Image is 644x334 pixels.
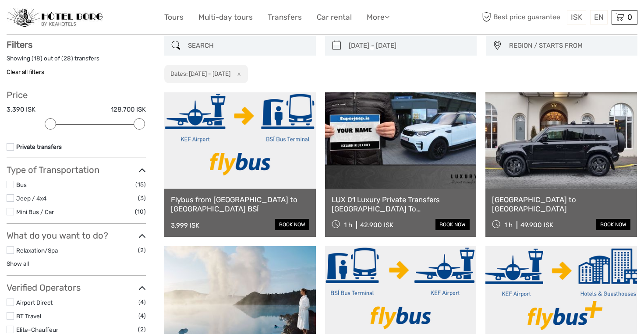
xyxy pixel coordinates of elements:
div: 3.999 ISK [171,221,199,229]
h3: What do you want to do? [7,230,146,241]
a: Airport Direct [16,299,53,306]
a: book now [275,219,309,230]
a: [GEOGRAPHIC_DATA] to [GEOGRAPHIC_DATA] [492,195,630,213]
span: 1 h [504,221,513,229]
a: BT Travel [16,313,41,320]
span: (3) [138,193,146,203]
a: Elite-Chauffeur [16,326,58,333]
button: REGION / STARTS FROM [505,39,633,53]
a: Transfers [268,11,302,24]
label: 128.700 ISK [111,105,146,114]
a: Mini Bus / Car [16,208,54,215]
a: Flybus from [GEOGRAPHIC_DATA] to [GEOGRAPHIC_DATA] BSÍ [171,195,309,213]
img: 97-048fac7b-21eb-4351-ac26-83e096b89eb3_logo_small.jpg [7,8,103,27]
a: Multi-day tours [198,11,253,24]
a: Bus [16,181,27,188]
h2: Dates: [DATE] - [DATE] [170,70,230,77]
strong: Filters [7,39,32,50]
span: (2) [138,245,146,255]
h3: Type of Transportation [7,165,146,175]
a: Car rental [317,11,352,24]
span: (10) [135,207,146,217]
a: Clear all filters [7,68,44,75]
button: Open LiveChat chat widget [101,14,111,24]
span: 0 [626,13,633,21]
a: Show all [7,260,29,267]
label: 3.390 ISK [7,105,35,114]
label: 28 [64,54,71,63]
a: book now [435,219,470,230]
span: ISK [571,13,582,21]
input: SEARCH [184,38,311,53]
a: book now [596,219,630,230]
span: (4) [138,297,146,307]
a: Relaxation/Spa [16,247,58,254]
div: Showing ( ) out of ( ) transfers [7,54,146,68]
span: (15) [135,179,146,190]
a: Private transfers [16,143,62,150]
a: LUX 01 Luxury Private Transfers [GEOGRAPHIC_DATA] To [GEOGRAPHIC_DATA] [332,195,470,213]
a: More [367,11,389,24]
a: Jeep / 4x4 [16,195,46,202]
p: We're away right now. Please check back later! [12,15,99,22]
span: 1 h [344,221,352,229]
label: 18 [34,54,40,63]
div: EN [590,10,608,25]
span: Best price guarantee [480,10,565,25]
h3: Price [7,90,146,100]
button: x [232,69,244,78]
div: 42.900 ISK [360,221,393,229]
a: Tours [164,11,184,24]
h3: Verified Operators [7,282,146,293]
span: (4) [138,311,146,321]
input: SELECT DATES [345,38,472,53]
div: 49.900 ISK [520,221,553,229]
